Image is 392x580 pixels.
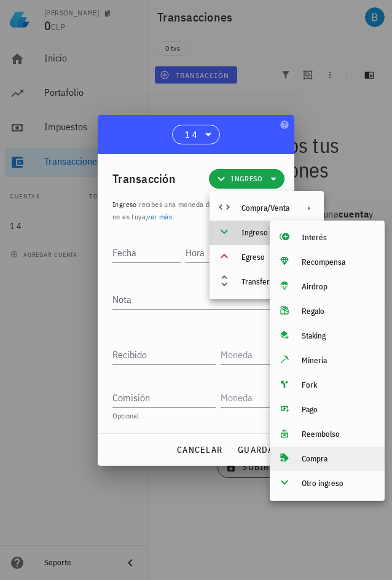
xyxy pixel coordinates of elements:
[112,412,280,420] div: Opcional
[112,200,276,221] span: recibes una moneda desde una cuenta que no es tuya, .
[112,198,280,223] p: :
[231,173,262,185] span: Ingreso
[210,196,324,221] div: Compra/Venta
[302,331,375,341] div: Staking
[302,454,375,464] div: Compra
[302,429,375,439] div: Reembolso
[171,439,227,461] button: cancelar
[302,479,375,488] div: Otro ingreso
[176,444,222,455] span: cancelar
[210,221,324,245] div: Ingreso
[302,233,375,243] div: Interés
[241,253,289,262] div: Egreso
[241,203,289,213] div: Compra/Venta
[210,245,324,270] div: Egreso
[302,405,375,415] div: Pago
[112,200,137,209] span: Ingreso
[221,388,277,407] input: Moneda
[232,439,284,461] button: guardar
[237,444,280,455] span: guardar
[302,307,375,316] div: Regalo
[302,380,375,390] div: Fork
[302,356,375,366] div: Minería
[210,270,324,294] div: Transferencia
[302,282,375,292] div: Airdrop
[221,345,277,364] input: Moneda
[112,169,176,189] div: Transacción
[241,228,289,238] div: Ingreso
[185,128,197,141] span: 1 4
[147,212,172,221] a: ver más
[241,277,289,287] div: Transferencia
[302,257,375,267] div: Recompensa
